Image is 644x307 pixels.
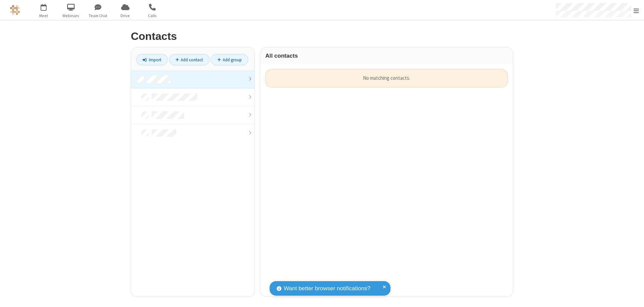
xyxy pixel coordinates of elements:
[260,64,513,297] div: grid
[86,13,111,19] span: Team Chat
[131,30,513,42] h2: Contacts
[10,5,20,15] img: QA Selenium DO NOT DELETE OR CHANGE
[136,54,168,65] a: Import
[211,54,248,65] a: Add group
[58,13,84,19] span: Webinars
[169,54,210,65] a: Add contact
[284,284,370,293] span: Want better browser notifications?
[31,13,56,19] span: Meet
[113,13,138,19] span: Drive
[140,13,165,19] span: Calls
[265,53,508,59] h3: All contacts
[265,69,508,87] div: No matching contacts.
